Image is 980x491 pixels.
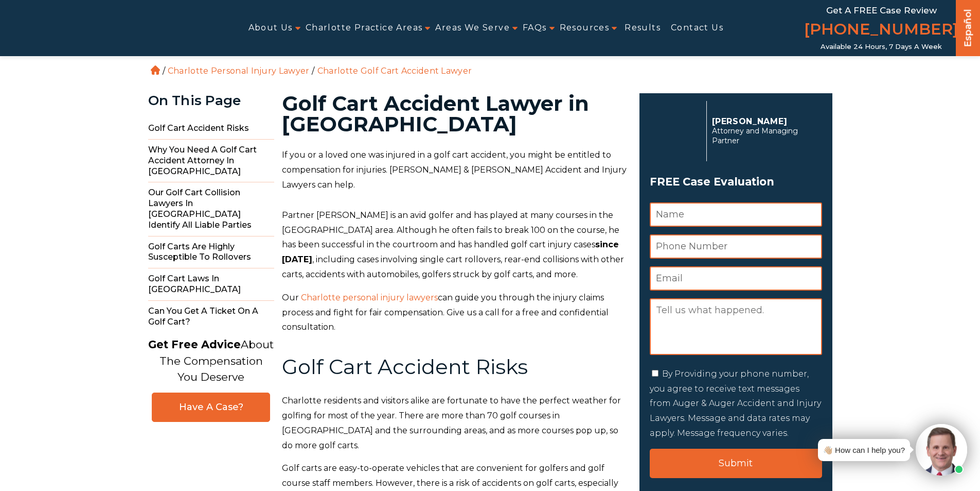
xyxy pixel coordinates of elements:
[916,424,967,476] img: Intaker widget Avatar
[560,16,610,40] a: Resources
[650,266,822,291] input: Email
[435,16,510,40] a: Areas We Serve
[712,116,816,126] p: [PERSON_NAME]
[148,93,274,108] div: On This Page
[282,93,627,134] h1: Golf Cart Accident Lawyer in [GEOGRAPHIC_DATA]
[650,234,822,259] input: Phone Number
[625,16,661,40] a: Results
[248,16,293,40] a: About Us
[282,396,621,450] span: Charlotte residents and visitors alike are fortunate to have the perfect weather for golfing for ...
[148,140,274,182] span: Why You Need a Golf Cart Accident Attorney in [GEOGRAPHIC_DATA]
[826,5,937,15] span: Get a FREE Case Review
[168,66,310,76] a: Charlotte Personal Injury Lawyer
[315,66,475,76] li: Charlotte Golf Cart Accident Lawyer
[650,105,701,157] img: Herbert Auger
[148,182,274,236] span: Our Golf Cart Collision Lawyers in [GEOGRAPHIC_DATA] Identify All Liable Parties
[152,393,270,422] a: Have A Case?
[650,369,821,438] label: By Providing your phone number, you agree to receive text messages from Auger & Auger Accident an...
[523,16,547,40] a: FAQs
[148,336,274,385] p: About The Compensation You Deserve
[151,65,160,75] a: Home
[148,118,274,140] span: Golf Cart Accident Risks
[306,16,423,40] a: Charlotte Practice Areas
[148,301,274,333] span: Can You Get a Ticket on a Golf Cart?
[301,293,438,302] a: Charlotte personal injury lawyers
[282,293,299,302] span: Our
[671,16,723,40] a: Contact Us
[148,268,274,301] span: Golf Cart Laws in [GEOGRAPHIC_DATA]
[282,293,609,332] span: can guide you through the injury claims process and fight for fair compensation. Give us a call f...
[282,354,528,379] span: Golf Cart Accident Risks
[148,338,241,351] strong: Get Free Advice
[712,126,816,146] span: Attorney and Managing Partner
[650,449,822,478] input: Submit
[821,43,942,51] span: Available 24 Hours, 7 Days a Week
[804,18,958,43] a: [PHONE_NUMBER]
[282,255,624,279] span: , including cases involving single cart rollovers, rear-end collisions with other carts, accident...
[823,443,905,457] div: 👋🏼 How can I help you?
[650,172,822,192] span: FREE Case Evaluation
[282,210,619,250] span: Partner [PERSON_NAME] is an avid golfer and has played at many courses in the [GEOGRAPHIC_DATA] a...
[650,202,822,227] input: Name
[148,236,274,269] span: Golf Carts are Highly Susceptible to Rollovers
[163,401,259,413] span: Have A Case?
[6,16,167,41] img: Auger & Auger Accident and Injury Lawyers Logo
[282,150,627,190] span: If you or a loved one was injured in a golf cart accident, you might be entitled to compensation ...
